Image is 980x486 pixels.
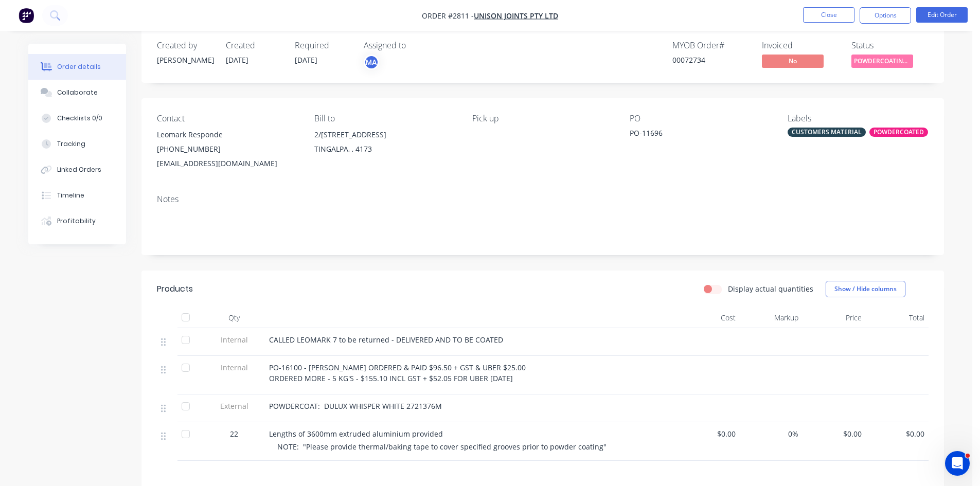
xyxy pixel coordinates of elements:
button: Profitability [28,208,126,234]
button: Timeline [28,183,126,208]
span: $0.00 [807,428,862,439]
div: Timeline [57,191,84,200]
button: Collaborate [28,80,126,105]
span: POWDERCOATING/S... [851,55,913,67]
div: 2/[STREET_ADDRESS]TINGALPA, , 4173 [314,128,455,160]
div: Tracking [57,139,85,149]
div: [EMAIL_ADDRESS][DOMAIN_NAME] [157,156,298,171]
div: Status [851,41,929,50]
button: Checklists 0/0 [28,105,126,131]
span: [DATE] [295,55,317,65]
div: Checklists 0/0 [57,114,102,123]
div: Bill to [314,114,455,123]
div: Invoiced [762,41,839,50]
img: Factory [19,8,34,23]
div: Created by [157,41,213,50]
div: 00072734 [672,55,750,65]
div: Qty [203,308,265,328]
div: PO [630,114,771,123]
div: Leomark Responde[PHONE_NUMBER][EMAIL_ADDRESS][DOMAIN_NAME] [157,128,298,171]
div: Labels [788,114,929,123]
span: NOTE: "Please provide thermal/baking tape to cover specified grooves prior to powder coating" [277,442,607,452]
span: $0.00 [870,428,925,439]
div: MYOB Order # [672,41,750,50]
span: Order #2811 - [422,11,474,21]
span: 22 [230,428,238,439]
div: Created [226,41,282,50]
button: POWDERCOATING/S... [851,55,913,70]
button: Tracking [28,131,126,157]
div: CUSTOMERS MATERIAL [788,128,866,137]
div: Profitability [57,217,96,226]
span: Internal [207,362,261,373]
div: Notes [157,194,929,204]
span: Internal [207,334,261,345]
div: Products [157,283,193,295]
button: Order details [28,54,126,80]
button: Close [803,7,854,23]
span: CALLED LEOMARK 7 to be returned - DELIVERED AND TO BE COATED [269,335,503,345]
iframe: Intercom live chat [945,451,970,476]
span: POWDERCOAT: DULUX WHISPER WHITE 2721376M [269,401,442,411]
button: Edit Order [916,7,968,23]
div: Required [295,41,351,50]
div: Linked Orders [57,165,101,174]
div: Price [803,308,866,328]
button: Options [860,7,911,24]
span: Lengths of 3600mm extruded aluminium provided [269,429,443,439]
button: Linked Orders [28,157,126,183]
div: [PERSON_NAME] [157,55,213,65]
a: Unison Joints Pty Ltd [474,11,558,21]
div: POWDERCOATED [869,128,928,137]
div: Order details [57,62,101,71]
div: Total [866,308,929,328]
button: Show / Hide columns [826,281,905,297]
div: PO-11696 [630,128,758,142]
div: 2/[STREET_ADDRESS] [314,128,455,142]
button: MA [364,55,379,70]
span: PO-16100 - [PERSON_NAME] ORDERED & PAID $96.50 + GST & UBER $25.00 ORDERED MORE - 5 KG'S - $155.1... [269,363,526,383]
span: 0% [744,428,799,439]
div: [PHONE_NUMBER] [157,142,298,156]
div: TINGALPA, , 4173 [314,142,455,156]
div: Assigned to [364,41,467,50]
span: External [207,401,261,411]
div: Leomark Responde [157,128,298,142]
div: Markup [740,308,803,328]
span: [DATE] [226,55,248,65]
label: Display actual quantities [728,283,813,294]
div: Contact [157,114,298,123]
div: Pick up [472,114,613,123]
span: No [762,55,824,67]
div: Collaborate [57,88,98,97]
span: $0.00 [681,428,736,439]
div: Cost [676,308,740,328]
